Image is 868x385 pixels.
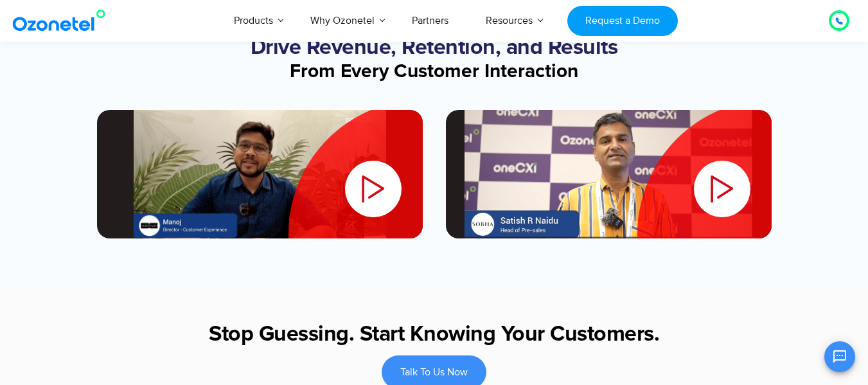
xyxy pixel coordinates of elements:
a: sob [446,110,772,238]
div: Slides [97,110,772,238]
div: 1 / 2 [97,110,423,238]
h2: Stop Guessing. Start Knowing Your Customers. [65,322,804,348]
a: Request a Demo [567,6,677,36]
span: Talk To Us Now [400,367,468,377]
div: 2 / 2 [446,110,772,238]
h3: From Every Customer Interaction [97,59,772,84]
button: Open chat [824,341,855,372]
a: Kapiva.png [97,110,423,238]
h2: Drive Revenue, Retention, and Results [97,35,772,61]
